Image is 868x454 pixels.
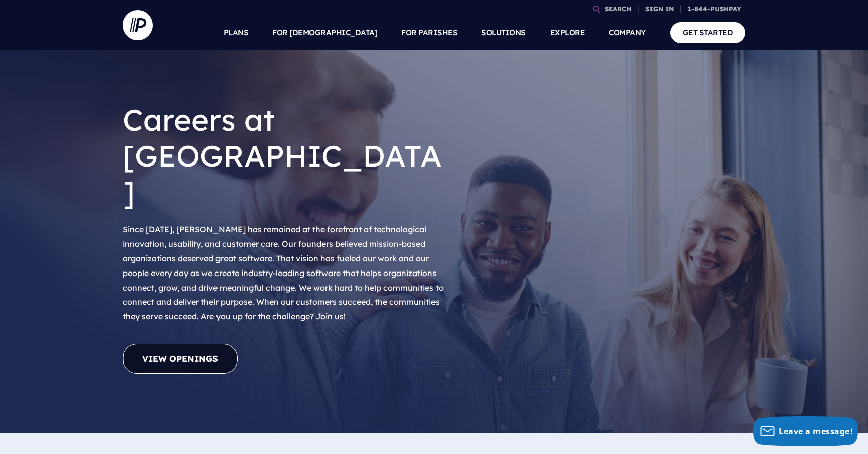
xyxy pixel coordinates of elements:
a: FOR [DEMOGRAPHIC_DATA] [272,15,377,50]
span: Since [DATE], [PERSON_NAME] has remained at the forefront of technological innovation, usability,... [123,224,444,321]
h1: Careers at [GEOGRAPHIC_DATA] [123,94,449,218]
a: EXPLORE [550,15,585,50]
a: View Openings [123,344,238,374]
a: PLANS [224,15,249,50]
button: Leave a message! [753,416,858,446]
a: COMPANY [609,15,646,50]
a: FOR PARISHES [401,15,457,50]
a: GET STARTED [670,22,746,43]
span: Leave a message! [779,426,853,437]
a: SOLUTIONS [481,15,526,50]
